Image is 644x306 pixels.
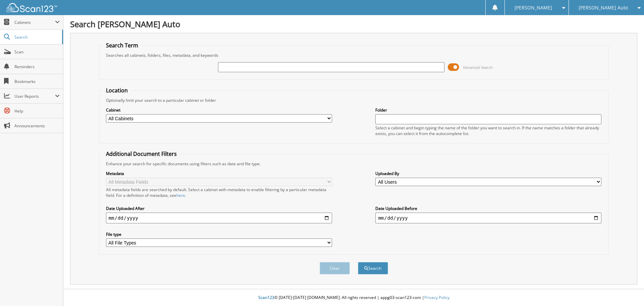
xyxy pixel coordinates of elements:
h1: Search [PERSON_NAME] Auto [70,18,637,30]
input: end [375,213,601,223]
span: [PERSON_NAME] Auto [579,6,628,10]
div: Optionally limit your search to a particular cabinet or folder [103,97,605,103]
div: Select a cabinet and begin typing the name of the folder you want to search in. If the name match... [375,125,601,136]
label: Folder [375,107,601,113]
button: Clear [320,262,350,274]
div: Enhance your search for specific documents using filters such as date and file type. [103,161,605,167]
span: Advanced Search [463,65,493,70]
button: Search [358,262,388,274]
span: Cabinets [14,19,55,25]
label: Cabinet [106,107,332,113]
span: User Reports [14,93,55,99]
div: © [DATE]-[DATE] [DOMAIN_NAME]. All rights reserved | appg03-scan123-com | [63,290,644,306]
span: Scan123 [258,295,274,300]
span: Search [14,34,59,40]
span: Bookmarks [14,79,60,84]
div: All metadata fields are searched by default. Select a cabinet with metadata to enable filtering b... [106,187,332,198]
label: Date Uploaded After [106,206,332,211]
label: Uploaded By [375,171,601,176]
span: Reminders [14,64,60,70]
span: Help [14,108,60,114]
label: Date Uploaded Before [375,206,601,211]
a: Privacy Policy [424,295,449,300]
span: [PERSON_NAME] [515,6,552,10]
label: Metadata [106,171,332,176]
span: Scan [14,49,60,55]
div: Searches all cabinets, folders, files, metadata, and keywords [103,52,605,58]
legend: Additional Document Filters [103,150,180,158]
span: Announcements [14,123,60,129]
a: here [176,192,185,198]
legend: Location [103,87,131,94]
legend: Search Term [103,42,142,49]
label: File type [106,231,332,237]
input: start [106,213,332,223]
img: scan123-logo-white.svg [7,3,57,12]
